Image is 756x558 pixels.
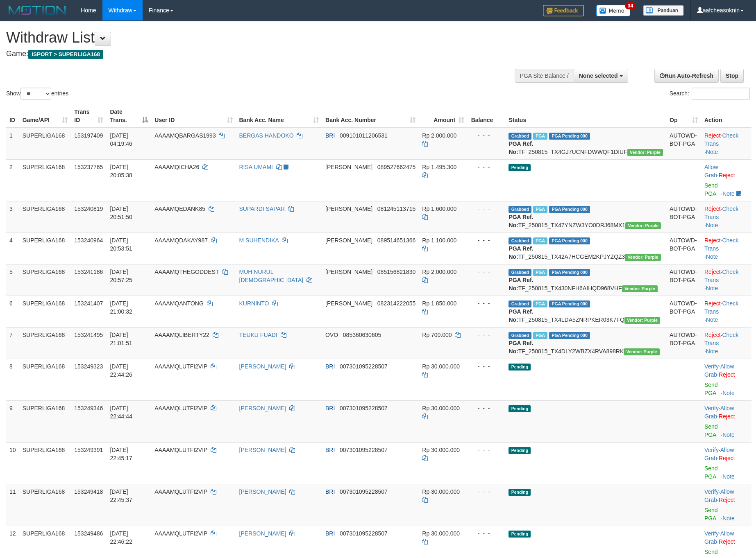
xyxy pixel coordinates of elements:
[154,405,207,411] span: AAAAMQLUTFI2VIP
[325,530,335,537] span: BRI
[471,131,502,140] div: - - -
[706,348,718,355] a: Note
[239,300,269,307] a: KURNINTO
[74,237,103,244] span: 153240964
[505,104,666,128] th: Status
[579,72,618,79] span: None selected
[239,363,286,370] a: [PERSON_NAME]
[471,163,502,171] div: - - -
[422,447,460,453] span: Rp 30.000.000
[74,206,103,212] span: 153240819
[154,363,207,370] span: AAAAMQLUTFI2VIP
[325,300,372,307] span: [PERSON_NAME]
[325,405,335,411] span: BRI
[6,88,68,100] label: Show entries
[325,363,335,370] span: BRI
[704,182,718,197] a: Send PGA
[704,488,734,503] span: ·
[549,332,590,339] span: PGA Pending
[110,447,132,461] span: [DATE] 22:45:17
[71,104,107,128] th: Trans ID: activate to sort column ascending
[74,363,103,370] span: 153249323
[701,327,751,359] td: · ·
[471,268,502,276] div: - - -
[6,264,19,296] td: 5
[322,104,419,128] th: Bank Acc. Number: activate to sort column ascending
[340,530,388,537] span: Copy 007301095228507 to clipboard
[666,233,701,264] td: AUTOWD-BOT-PGA
[239,530,286,537] a: [PERSON_NAME]
[471,446,502,454] div: - - -
[533,206,547,213] span: Marked by aafheankoy
[236,104,322,128] th: Bank Acc. Name: activate to sort column ascending
[74,132,103,139] span: 153197409
[543,5,584,16] img: Feedback.jpg
[505,233,666,264] td: TF_250815_TX42A7HCGEM2KPJYZQZ3
[692,88,750,100] input: Search:
[19,128,71,160] td: SUPERLIGA168
[704,405,719,411] a: Verify
[74,488,103,495] span: 153249418
[419,104,468,128] th: Amount: activate to sort column ascending
[325,237,372,244] span: [PERSON_NAME]
[704,332,738,346] a: Check Trans
[468,104,505,128] th: Balance
[28,50,103,59] span: ISPORT > SUPERLIGA168
[509,214,533,228] b: PGA Ref. No:
[596,5,631,16] img: Button%20Memo.svg
[704,363,734,378] span: ·
[706,222,718,228] a: Note
[549,237,590,244] span: PGA Pending
[6,159,19,201] td: 2
[533,300,547,307] span: Marked by aafandaneth
[720,69,744,83] a: Stop
[6,400,19,442] td: 9
[154,164,199,170] span: AAAAMQICHA26
[6,296,19,327] td: 6
[505,201,666,233] td: TF_250815_TX47YNZW3YO0DRJ68MX1
[19,233,71,264] td: SUPERLIGA168
[6,128,19,160] td: 1
[19,442,71,484] td: SUPERLIGA168
[515,69,574,83] div: PGA Site Balance /
[422,332,452,338] span: Rp 700.000
[422,530,460,537] span: Rp 30.000.000
[377,206,415,212] span: Copy 081245113715 to clipboard
[549,206,590,213] span: PGA Pending
[505,128,666,160] td: TF_250815_TX4GJ7UCNFDWWQF1DIUF
[471,362,502,370] div: - - -
[239,332,277,338] a: TEUKU FUADI
[19,296,71,327] td: SUPERLIGA168
[704,447,719,453] a: Verify
[377,269,415,275] span: Copy 085156821830 to clipboard
[110,237,132,252] span: [DATE] 20:53:51
[239,269,304,283] a: MUH NURUL [DEMOGRAPHIC_DATA]
[722,431,735,438] a: Note
[625,2,636,9] span: 34
[533,269,547,276] span: Marked by aafheankoy
[19,201,71,233] td: SUPERLIGA168
[19,400,71,442] td: SUPERLIGA168
[325,132,335,139] span: BRI
[704,206,721,212] a: Reject
[654,69,719,83] a: Run Auto-Refresh
[701,201,751,233] td: · ·
[422,132,456,139] span: Rp 2.000.000
[325,164,372,170] span: [PERSON_NAME]
[19,159,71,201] td: SUPERLIGA168
[19,327,71,359] td: SUPERLIGA168
[722,515,735,522] a: Note
[422,164,456,170] span: Rp 1.495.300
[471,331,502,339] div: - - -
[704,237,721,244] a: Reject
[471,529,502,538] div: - - -
[624,317,660,324] span: Vendor URL: https://trx4.1velocity.biz
[422,488,460,495] span: Rp 30.000.000
[377,164,415,170] span: Copy 089527662475 to clipboard
[704,405,734,420] a: Allow Grab
[622,285,658,292] span: Vendor URL: https://trx4.1velocity.biz
[706,253,718,260] a: Note
[154,300,204,307] span: AAAAMQANTONG
[239,488,286,495] a: [PERSON_NAME]
[704,507,718,522] a: Send PGA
